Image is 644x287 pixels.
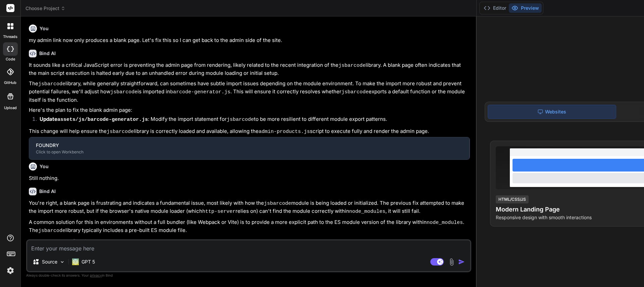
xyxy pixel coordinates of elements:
[448,258,455,266] img: attachment
[29,128,470,136] p: This change will help ensure the library is correctly loaded and available, allowing the script t...
[341,89,369,95] code: jsbarcode
[4,105,17,111] label: Upload
[29,238,470,245] p: Here's the plan to fix this:
[107,129,134,135] code: jsbarcode
[496,195,529,203] div: HTML/CSS/JS
[42,258,57,265] p: Source
[29,175,470,182] p: Still nothing.
[349,209,385,214] code: node_modules
[488,105,616,119] div: Websites
[3,34,17,40] label: threads
[29,137,469,159] button: FOUNDRYClick to open Workbench
[40,163,49,170] h6: You
[29,219,470,235] p: A common solution for this in environments without a full bundler (like Webpack or Vite) is to pr...
[29,61,470,77] p: It sounds like a critical JavaScript error is preventing the admin page from rendering, likely re...
[36,149,463,155] div: Click to open Workbench
[259,129,310,135] code: admin-products.js
[6,56,15,62] label: code
[26,272,471,279] p: Always double-check its answers. Your in Bind
[170,89,230,95] code: barcode-generator.js
[38,81,65,87] code: jsbarcode
[90,273,102,277] span: privacy
[82,258,95,265] p: GPT 5
[338,63,366,68] code: jsbarcode
[5,265,16,276] img: settings
[29,199,470,216] p: You're right, a blank page is frustrating and indicates a fundamental issue, most likely with how...
[4,80,16,86] label: GitHub
[29,37,470,44] p: my admin link now only produces a blank page. Let's fix this so I can get back to the admin side ...
[40,116,148,122] strong: Update
[110,89,138,95] code: jsbarcode
[39,188,56,195] h6: Bind AI
[25,5,65,12] span: Choose Project
[34,115,470,125] li: : Modify the import statement for to be more resilient to different module export patterns.
[29,106,470,114] p: Here's the plan to fix the blank admin page:
[481,3,509,13] button: Editor
[458,258,465,265] img: icon
[57,117,148,123] code: assets/js/barcode-generator.js
[509,3,542,13] button: Preview
[39,50,56,57] h6: Bind AI
[264,201,291,206] code: jsbarcode
[202,209,235,214] code: http-server
[40,25,49,32] h6: You
[29,80,470,104] p: The library, while generally straightforward, can sometimes have subtle import issues depending o...
[36,142,463,149] div: FOUNDRY
[38,228,65,234] code: jsbarcode
[72,258,79,265] img: GPT 5
[59,259,65,265] img: Pick Models
[227,117,254,123] code: jsbarcode
[427,220,463,226] code: node_modules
